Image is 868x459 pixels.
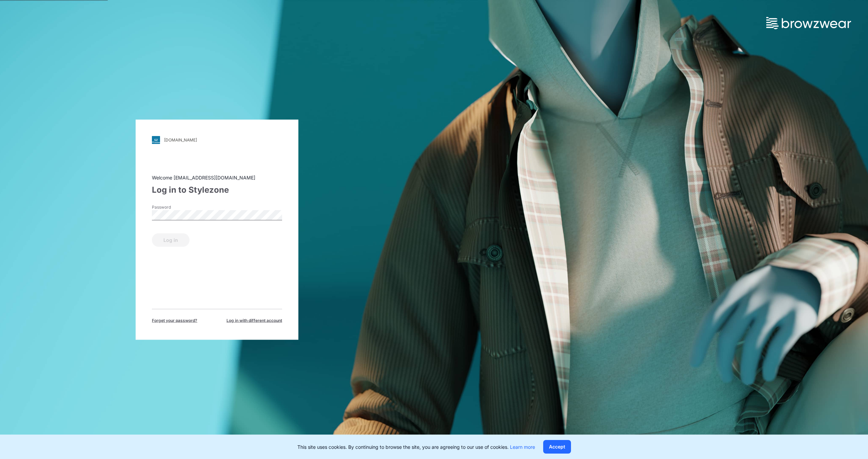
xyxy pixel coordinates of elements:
img: svg+xml;base64,PHN2ZyB3aWR0aD0iMjgiIGhlaWdodD0iMjgiIHZpZXdCb3g9IjAgMCAyOCAyOCIgZmlsbD0ibm9uZSIgeG... [152,136,160,144]
label: Password [152,204,199,210]
div: Welcome [EMAIL_ADDRESS][DOMAIN_NAME] [152,174,282,181]
div: Log in to Stylezone [152,184,282,196]
span: Log in with different account [226,317,282,323]
a: Learn more [510,444,535,450]
div: [DOMAIN_NAME] [164,137,197,142]
span: Forget your password? [152,317,197,323]
p: This site uses cookies. By continuing to browse the site, you are agreeing to our use of cookies. [297,443,535,451]
button: Accept [543,440,571,454]
img: browzwear-logo.73288ffb.svg [766,17,851,29]
a: [DOMAIN_NAME] [152,136,282,144]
